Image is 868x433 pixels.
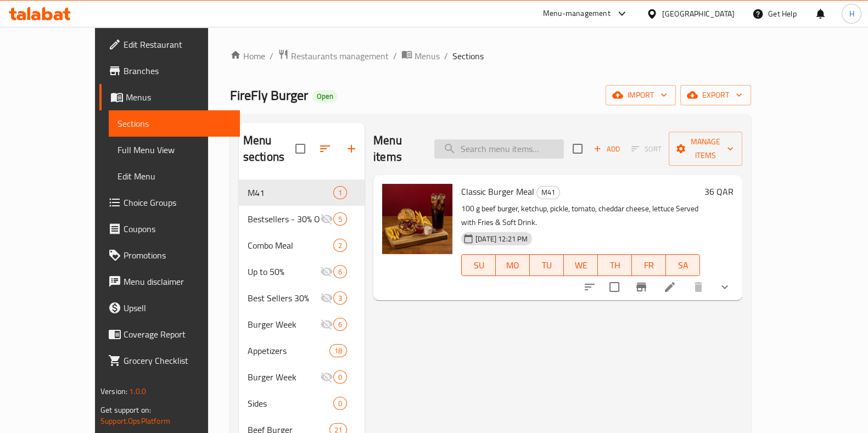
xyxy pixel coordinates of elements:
button: Branch-specific-item [628,274,654,300]
span: Edit Menu [117,170,231,183]
a: Choice Groups [99,189,240,216]
span: 2 [334,240,346,251]
span: 3 [334,293,346,303]
li: / [393,49,397,63]
nav: breadcrumb [230,49,751,63]
span: 6 [334,319,346,330]
a: Coverage Report [99,321,240,347]
span: H [849,8,854,20]
span: Burger Week [248,318,320,331]
span: 5 [334,214,346,224]
div: items [333,318,347,331]
button: SU [461,254,496,276]
span: Full Menu View [117,143,231,156]
a: Menus [99,84,240,110]
a: Edit Restaurant [99,31,240,58]
div: Burger Week6 [239,311,365,338]
button: import [606,85,676,105]
button: show more [712,274,738,300]
a: Menu disclaimer [99,268,240,295]
span: Burger Week [248,370,320,384]
div: Best Sellers 30%3 [239,285,365,311]
div: M411 [239,179,365,206]
span: M41 [248,186,333,199]
span: Manage items [677,135,733,162]
span: Coverage Report [124,328,231,341]
a: Upsell [99,295,240,321]
span: Sides [248,397,333,410]
svg: Inactive section [320,212,333,226]
span: Combo Meal [248,239,333,252]
a: Support.OpsPlatform [100,414,170,428]
span: Bestsellers - 30% Off On Selected Items [248,212,320,226]
span: FireFly Burger [230,83,308,108]
span: Classic Burger Meal [461,183,534,200]
span: Grocery Checklist [124,354,231,367]
div: [GEOGRAPHIC_DATA] [662,8,735,20]
span: Coupons [124,222,231,235]
span: Sections [452,49,484,63]
button: export [680,85,751,105]
span: Select to update [603,275,626,299]
div: items [333,212,347,226]
svg: Inactive section [320,265,333,278]
span: Select all sections [289,137,312,160]
svg: Inactive section [320,370,333,384]
button: TH [598,254,632,276]
span: 1.0.0 [129,384,146,398]
span: Add item [589,140,624,158]
button: Add [589,140,624,158]
span: Best Sellers 30% [248,291,320,305]
button: Add section [338,136,365,162]
span: export [689,88,742,102]
span: Choice Groups [124,196,231,209]
div: items [333,239,347,252]
a: Edit menu item [663,280,676,294]
span: Sections [117,117,231,130]
span: Select section first [624,140,669,158]
span: 0 [334,372,346,383]
span: Open [312,92,338,101]
span: Menus [126,91,231,104]
div: items [333,186,347,199]
button: sort-choices [576,274,603,300]
li: / [444,49,448,63]
span: Get support on: [100,403,151,417]
a: Menus [401,49,440,63]
div: items [329,344,347,357]
span: Menus [415,49,440,63]
div: Combo Meal2 [239,232,365,258]
div: items [333,265,347,278]
span: 0 [334,398,346,409]
span: Upsell [124,301,231,314]
a: Edit Menu [109,163,240,189]
div: Up to 50% [248,265,320,278]
span: TU [534,257,559,273]
span: SA [670,257,696,273]
div: Sides0 [239,390,365,417]
span: MO [500,257,525,273]
div: M41 [536,186,560,199]
div: items [333,370,347,384]
span: WE [568,257,593,273]
svg: Inactive section [320,291,333,305]
span: Appetizers [248,344,329,357]
span: Restaurants management [291,49,389,63]
img: Classic Burger Meal [382,184,452,254]
div: Open [312,90,338,103]
a: Restaurants management [278,49,389,63]
svg: Show Choices [718,280,731,294]
div: items [333,397,347,410]
span: 1 [334,188,346,198]
span: FR [636,257,662,273]
span: Branches [124,64,231,77]
div: Bestsellers - 30% Off On Selected Items5 [239,206,365,232]
span: Menu disclaimer [124,275,231,288]
button: delete [685,274,712,300]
